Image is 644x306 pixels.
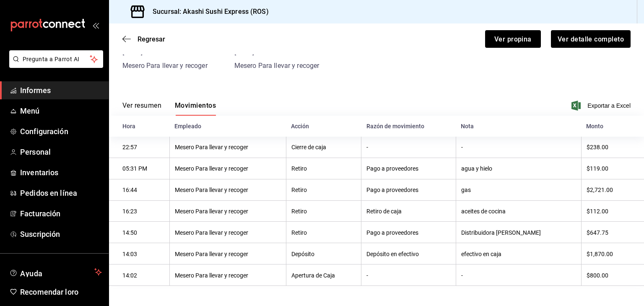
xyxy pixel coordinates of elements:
[9,50,103,68] button: Pregunta a Parrot AI
[366,187,418,194] font: Pago a proveedores
[20,86,51,95] font: Informes
[461,251,501,257] font: efectivo en caja
[291,229,307,236] font: Retiro
[587,208,608,215] font: $112.00
[558,35,624,43] font: Ver detalle completo
[587,187,613,194] font: $2,721.00
[122,144,137,151] font: 22:57
[20,168,58,177] font: Inventarios
[20,230,60,239] font: Suscripción
[122,251,137,257] font: 14:03
[461,229,541,236] font: Distribuidora [PERSON_NAME]
[291,208,307,215] font: Retiro
[122,208,137,215] font: 16:23
[461,123,474,130] font: Nota
[587,166,608,172] font: $119.00
[461,272,463,279] font: -
[175,166,248,172] font: Mesero Para llevar y recoger
[122,272,137,279] font: 14:02
[20,269,43,278] font: Ayuda
[20,288,78,296] font: Recomendar loro
[175,208,248,215] font: Mesero Para llevar y recoger
[291,144,326,151] font: Cierre de caja
[122,101,161,109] font: Ver resumen
[122,187,137,194] font: 16:44
[366,272,368,279] font: -
[234,62,319,70] font: Mesero Para llevar y recoger
[175,251,248,257] font: Mesero Para llevar y recoger
[122,229,137,236] font: 14:50
[6,61,103,70] a: Pregunta a Parrot AI
[122,62,208,70] font: Mesero Para llevar y recoger
[586,123,603,130] font: Monto
[291,187,307,194] font: Retiro
[366,229,418,236] font: Pago a proveedores
[587,229,608,236] font: $647.75
[20,127,68,136] font: Configuración
[587,272,608,279] font: $800.00
[551,30,631,48] button: Ver detalle completo
[291,166,307,172] font: Retiro
[138,35,165,43] font: Regresar
[20,106,40,115] font: Menú
[175,229,248,236] font: Mesero Para llevar y recoger
[174,123,201,130] font: Empleado
[23,56,80,62] font: Pregunta a Parrot AI
[485,30,541,48] button: Ver propina
[20,189,77,197] font: Pedidos en línea
[366,166,418,172] font: Pago a proveedores
[175,272,248,279] font: Mesero Para llevar y recoger
[366,144,368,151] font: -
[20,209,60,218] font: Facturación
[175,144,248,151] font: Mesero Para llevar y recoger
[366,251,419,257] font: Depósito en efectivo
[366,208,402,215] font: Retiro de caja
[573,101,631,111] button: Exportar a Excel
[92,22,99,29] button: abrir_cajón_menú
[461,144,463,151] font: -
[175,187,248,194] font: Mesero Para llevar y recoger
[175,101,216,109] font: Movimientos
[122,123,135,130] font: Hora
[291,251,314,257] font: Depósito
[122,166,147,172] font: 05:31 PM
[461,187,471,194] font: gas
[20,148,51,156] font: Personal
[587,144,608,151] font: $238.00
[122,35,165,43] button: Regresar
[291,123,309,130] font: Acción
[461,166,492,172] font: agua y hielo
[366,123,424,130] font: Razón de movimiento
[494,35,532,43] font: Ver propina
[461,208,506,215] font: aceites de cocina
[122,101,216,116] div: pestañas de navegación
[587,102,631,109] font: Exportar a Excel
[153,8,269,16] font: Sucursal: Akashi Sushi Express (ROS)
[587,251,613,257] font: $1,870.00
[291,272,335,279] font: Apertura de Caja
